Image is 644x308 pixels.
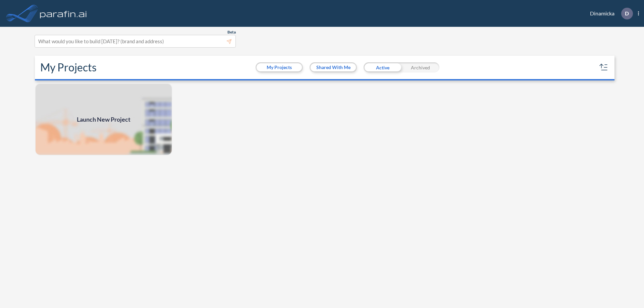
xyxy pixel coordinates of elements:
[39,7,88,20] img: logo
[35,83,172,156] img: add
[311,63,356,71] button: Shared With Me
[580,8,639,19] div: Dinamicka
[364,62,401,72] div: Active
[77,115,130,124] span: Launch New Project
[257,63,302,71] button: My Projects
[401,62,439,72] div: Archived
[625,10,629,16] p: D
[35,83,172,156] a: Launch New Project
[227,29,236,35] span: Beta
[598,62,609,73] button: sort
[40,61,97,74] h2: My Projects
